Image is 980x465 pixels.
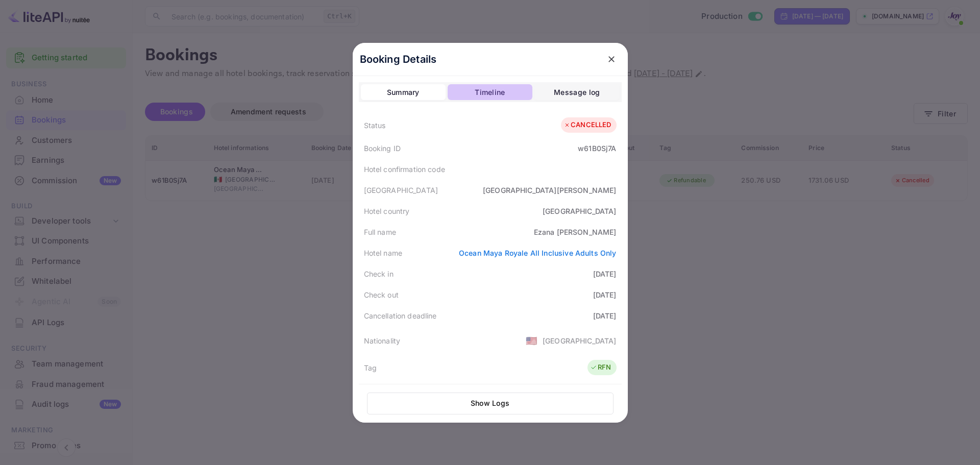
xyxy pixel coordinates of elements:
button: Show Logs [367,393,614,414]
div: [DATE] [593,310,617,321]
div: Message log [554,86,600,99]
p: Booking Details [360,52,437,67]
div: Cancellation deadline [364,310,437,321]
div: Summary [387,86,420,99]
div: Status [364,120,386,131]
div: Booking ID [364,143,401,154]
div: Hotel name [364,248,403,258]
div: Check out [364,289,399,300]
div: Full name [364,227,396,237]
div: [GEOGRAPHIC_DATA] [364,185,438,195]
div: [GEOGRAPHIC_DATA] [543,335,617,346]
button: Message log [534,84,619,101]
button: Timeline [448,84,532,101]
button: Summary [361,84,446,101]
span: United States [526,331,537,350]
div: Ezana [PERSON_NAME] [534,227,617,237]
button: close [602,50,621,68]
div: w61B0Sj7A [578,143,616,154]
div: [DATE] [593,289,617,300]
div: Hotel country [364,206,410,216]
div: [GEOGRAPHIC_DATA] [543,206,617,216]
div: Nationality [364,335,401,346]
div: [DATE] [593,268,617,279]
div: Check in [364,268,394,279]
a: Ocean Maya Royale All Inclusive Adults Only [459,249,616,257]
div: RFN [590,362,611,373]
div: Hotel confirmation code [364,164,445,175]
div: Tag [364,362,377,373]
div: Timeline [475,86,505,99]
div: CANCELLED [563,120,611,130]
div: [GEOGRAPHIC_DATA][PERSON_NAME] [483,185,617,195]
